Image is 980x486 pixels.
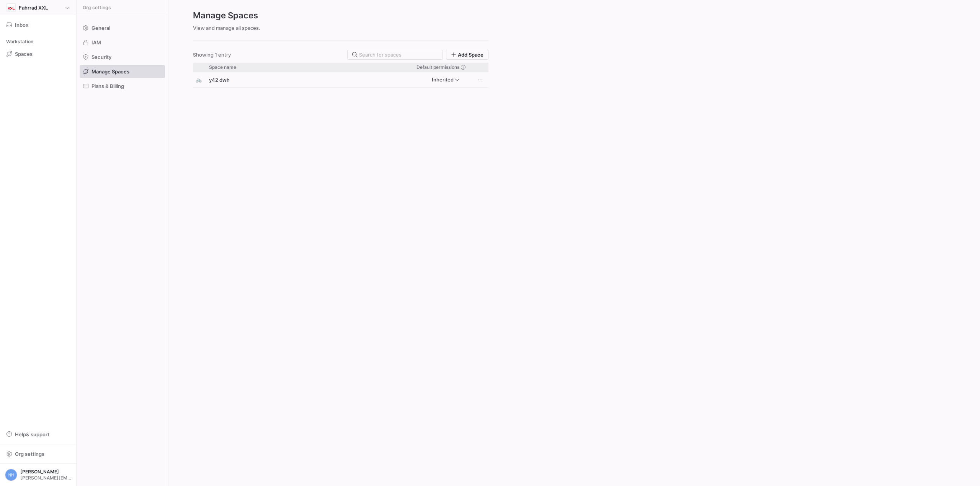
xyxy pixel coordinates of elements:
span: Security [91,54,111,60]
button: Org settings [3,447,73,460]
img: https://storage.googleapis.com/y42-prod-data-exchange/images/oGOSqxDdlQtxIPYJfiHrUWhjI5fT83rRj0ID... [7,4,15,11]
a: General [80,21,165,34]
span: IAM [91,39,101,46]
button: Add Space [446,50,488,60]
div: NH [5,469,17,481]
mat-select-trigger: Inherited [432,76,454,83]
span: Fahrrad XXL [19,5,48,11]
span: Help & support [15,431,49,437]
a: Manage Spaces [80,65,165,78]
p: View and manage all spaces. [193,25,488,31]
h2: Manage Spaces [193,9,488,22]
span: Plans & Billing [91,83,124,89]
button: NH[PERSON_NAME][PERSON_NAME][EMAIL_ADDRESS][DOMAIN_NAME] [3,467,73,483]
span: Manage Spaces [91,68,129,75]
div: Showing 1 entry [193,52,231,58]
span: [PERSON_NAME] [20,469,71,475]
a: Security [80,50,165,63]
input: Search for spaces [359,52,438,58]
button: Inbox [3,18,73,31]
span: Space name [209,65,236,70]
span: Inbox [15,22,28,28]
span: Org settings [15,451,44,457]
a: Spaces [3,47,73,60]
span: Default permissions [416,65,459,70]
div: Workstation [3,36,73,47]
span: Add Space [458,52,483,58]
a: Org settings [3,452,73,458]
span: General [91,25,110,31]
span: Org settings [83,5,111,10]
a: Plans & Billing [80,80,165,93]
span: 🚲 [196,72,202,87]
button: Help& support [3,428,73,441]
span: [PERSON_NAME][EMAIL_ADDRESS][DOMAIN_NAME] [20,475,71,481]
span: Spaces [15,51,33,57]
div: y42 dwh [204,72,381,87]
a: IAM [80,36,165,49]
